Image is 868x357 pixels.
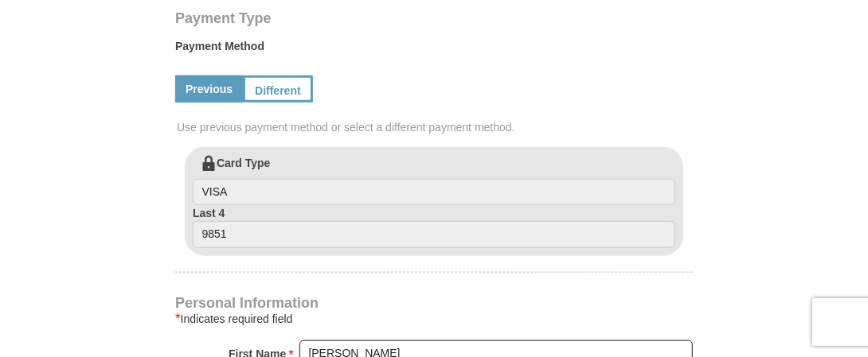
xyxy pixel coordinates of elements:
[175,297,693,309] h4: Personal Information
[193,155,675,206] label: Card Type
[175,76,243,103] a: Previous
[193,179,675,206] input: Card Type
[193,221,675,248] input: Last 4
[175,309,693,328] div: Indicates required field
[193,205,675,248] label: Last 4
[175,12,693,25] h4: Payment Type
[177,119,694,135] span: Use previous payment method or select a different payment method.
[243,76,313,103] a: Different
[175,38,693,62] label: Payment Method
